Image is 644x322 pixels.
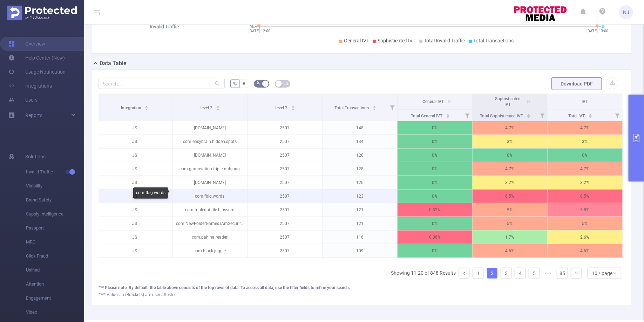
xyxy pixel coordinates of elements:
[26,277,84,291] span: Attention
[323,176,397,189] p: 126
[548,149,622,162] p: 0%
[462,110,472,121] i: Filter menu
[99,78,225,89] input: Search...
[487,268,498,279] li: 2
[387,94,397,121] i: Filter menu
[145,108,149,110] i: icon: caret-down
[100,59,127,68] h2: Data Table
[97,244,172,258] p: JS
[26,193,84,207] span: Brand Safety
[473,176,547,189] p: 3.2%
[398,135,472,148] p: 0%
[248,244,322,258] p: 2507
[248,203,322,217] p: 2507
[25,108,42,122] a: Reports
[582,99,588,104] span: IVT
[291,108,295,110] i: icon: caret-down
[26,305,84,319] span: Video
[424,38,465,43] span: Total Invalid Traffic
[323,162,397,176] p: 128
[334,105,370,110] span: Total Transactions
[529,268,540,279] a: 5
[8,65,66,79] a: Usage Notification
[97,176,172,189] p: JS
[199,105,213,110] span: Level 2
[7,6,77,20] img: Protected Media
[589,113,592,115] i: icon: caret-up
[602,25,604,29] tspan: 0
[569,114,586,118] span: Total IVT
[133,187,168,199] div: com.fbig.words
[8,93,38,107] a: Users
[291,105,295,109] div: Sort
[548,162,622,176] p: 4.7%
[8,79,52,93] a: Integrations
[249,29,270,33] tspan: [DATE] 12:00
[473,231,547,244] p: 1.7%
[97,203,172,217] p: JS
[323,217,397,230] p: 121
[172,203,247,217] p: com.tripledot.tile.blossom
[372,105,376,107] i: icon: caret-up
[25,112,42,118] span: Reports
[26,249,84,263] span: Click Fraud
[344,38,369,43] span: General IVT
[250,25,255,29] tspan: 0%
[323,135,397,148] p: 134
[473,149,547,162] p: 0%
[323,121,397,135] p: 148
[26,207,84,221] span: Supply Intelligence
[574,272,578,276] i: icon: right
[172,135,247,148] p: com.easybrain.hidden.spots
[423,99,444,104] span: General IVT
[323,203,397,217] p: 121
[233,81,237,87] span: %
[613,271,617,276] i: icon: down
[548,231,622,244] p: 2.6%
[121,105,142,110] span: Integration
[97,217,172,230] p: JS
[248,217,322,230] p: 2507
[172,244,247,258] p: com.block.juggle
[588,113,592,117] div: Sort
[527,115,531,117] i: icon: caret-down
[26,179,84,193] span: Visibility
[172,217,247,230] p: com.NewFolderGames.IAmSecurirty
[548,121,622,135] p: 4.7%
[473,190,547,203] p: 6.5%
[248,162,322,176] p: 2507
[480,114,524,118] span: Total Sophisticated IVT
[612,110,622,121] i: Filter menu
[398,231,472,244] p: 0.86%
[537,110,547,121] i: Filter menu
[473,268,483,279] a: 1
[592,268,612,279] div: 10 / page
[474,38,514,43] span: Total Transactions
[99,285,624,291] div: *** Please note, By default, the table above consists of the top rows of data. To access all data...
[248,149,322,162] p: 2507
[323,231,397,244] p: 116
[473,217,547,230] p: 5%
[473,203,547,217] p: 5%
[248,231,322,244] p: 2507
[589,115,592,117] i: icon: caret-down
[557,268,568,279] li: 85
[548,135,622,148] p: 3%
[274,105,289,110] span: Level 3
[172,162,247,176] p: com.gamovation.triplemahjong
[378,38,416,43] span: Sophisticated IVT
[172,176,247,189] p: [DOMAIN_NAME]
[133,23,196,30] div: Invalid Traffic
[527,113,531,117] div: Sort
[97,231,172,244] p: JS
[529,268,540,279] li: 5
[8,51,65,65] a: Help Center (New)
[99,292,624,298] div: **** Values in (Brackets) are user attested
[97,135,172,148] p: JS
[548,176,622,189] p: 3.2%
[97,162,172,176] p: JS
[527,113,531,115] i: icon: caret-up
[398,176,472,189] p: 0%
[487,268,497,279] a: 2
[557,268,568,279] a: 85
